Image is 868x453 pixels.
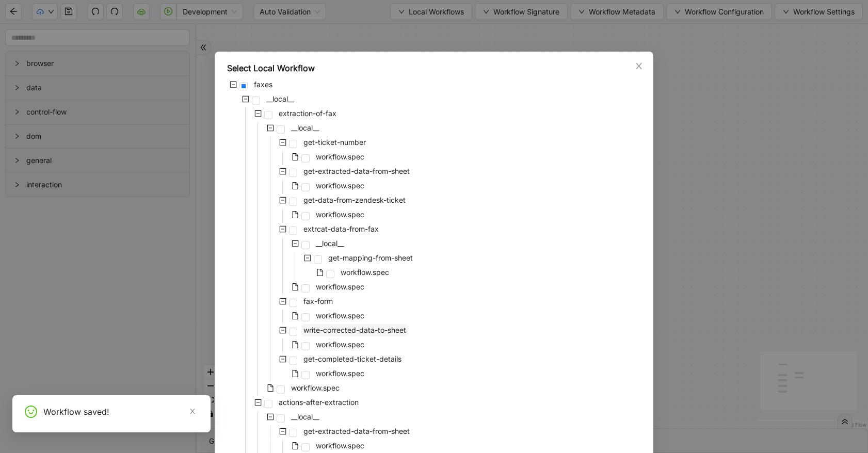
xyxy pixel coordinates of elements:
[303,138,366,147] span: get-ticket-number
[252,78,275,91] span: faxes
[292,370,299,377] span: file
[279,428,286,435] span: minus-square
[279,327,286,334] span: minus-square
[301,324,408,336] span: write-corrected-data-to-sheet
[277,107,339,120] span: extraction-of-fax
[267,384,274,392] span: file
[292,442,299,449] span: file
[635,62,643,70] span: close
[303,326,406,334] span: write-corrected-data-to-sheet
[289,411,321,423] span: __local__
[314,367,366,380] span: workflow.spec
[292,240,299,247] span: minus-square
[314,281,366,293] span: workflow.spec
[279,139,286,146] span: minus-square
[316,441,364,450] span: workflow.spec
[291,412,319,421] span: __local__
[289,382,342,394] span: workflow.spec
[316,210,364,219] span: workflow.spec
[303,427,410,435] span: get-extracted-data-from-sheet
[291,383,340,392] span: workflow.spec
[301,223,381,235] span: extrcat-data-from-fax
[314,310,366,322] span: workflow.spec
[316,152,364,161] span: workflow.spec
[314,151,366,163] span: workflow.spec
[289,122,321,134] span: __local__
[303,167,410,175] span: get-extracted-data-from-sheet
[230,81,237,88] span: minus-square
[326,252,415,264] span: get-mapping-from-sheet
[303,224,379,233] span: extrcat-data-from-fax
[242,95,249,103] span: minus-square
[279,398,359,407] span: actions-after-extraction
[316,311,364,320] span: workflow.spec
[633,60,645,72] button: Close
[301,295,335,308] span: fax-form
[43,406,198,418] div: Workflow saved!
[277,396,361,409] span: actions-after-extraction
[266,94,294,103] span: __local__
[292,341,299,348] span: file
[279,197,286,204] span: minus-square
[314,440,366,452] span: workflow.spec
[254,399,262,406] span: minus-square
[279,168,286,175] span: minus-square
[254,110,262,117] span: minus-square
[316,181,364,190] span: workflow.spec
[291,123,319,132] span: __local__
[316,340,364,349] span: workflow.spec
[292,153,299,160] span: file
[339,266,391,279] span: workflow.spec
[314,338,366,351] span: workflow.spec
[314,180,366,192] span: workflow.spec
[25,406,37,418] span: smile
[264,93,296,105] span: __local__
[279,298,286,305] span: minus-square
[279,355,286,363] span: minus-square
[316,282,364,291] span: workflow.spec
[301,165,412,177] span: get-extracted-data-from-sheet
[301,194,408,206] span: get-data-from-zendesk-ticket
[292,182,299,189] span: file
[301,353,404,365] span: get-completed-ticket-details
[267,413,274,420] span: minus-square
[316,239,344,248] span: __local__
[279,109,336,118] span: extraction-of-fax
[301,425,412,438] span: get-extracted-data-from-sheet
[292,211,299,218] span: file
[316,269,324,276] span: file
[227,62,641,74] div: Select Local Workflow
[316,369,364,378] span: workflow.spec
[304,254,311,262] span: minus-square
[292,312,299,319] span: file
[254,80,272,89] span: faxes
[267,124,274,132] span: minus-square
[301,136,368,149] span: get-ticket-number
[328,253,413,262] span: get-mapping-from-sheet
[292,283,299,290] span: file
[314,237,346,250] span: __local__
[314,208,366,221] span: workflow.spec
[189,408,196,415] span: close
[303,354,401,363] span: get-completed-ticket-details
[303,196,406,204] span: get-data-from-zendesk-ticket
[303,297,333,305] span: fax-form
[279,225,286,233] span: minus-square
[341,268,389,277] span: workflow.spec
